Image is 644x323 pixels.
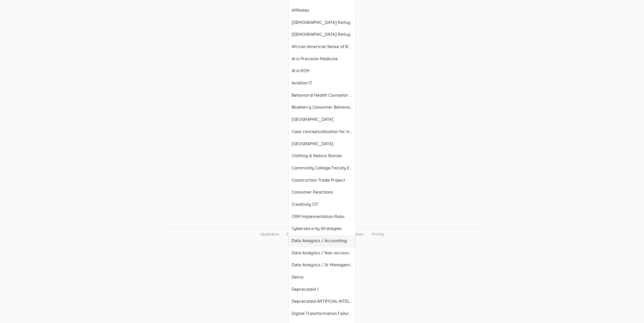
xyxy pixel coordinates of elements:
[292,80,352,86] span: Aviation IT
[292,165,352,171] span: Community College Faculty Experiences
[289,114,355,126] a: [GEOGRAPHIC_DATA]
[292,298,352,304] span: Deprecated ARTIFICIAL INTELLIGENCE’S ABILITY TO IMPROVE THE HEALTHCARE REVENUE CYCLE
[289,284,355,296] a: Deprecated 1
[289,150,355,162] a: Clothing & Nature Stories
[292,311,352,317] span: Digital Transformation Failure Rates
[289,187,355,199] a: Consumer Reactions
[292,250,352,256] span: Data Analytics / Non-accounting
[292,44,352,50] span: African American Sense of Belonging
[292,177,352,183] span: Construction Trade Project
[292,56,352,62] span: AI in Precision Medicine
[292,214,352,220] span: CRM Implementation Risks
[292,92,352,98] span: Behavioral Health Counselor Supervisors
[292,68,352,74] span: AI in RCM
[289,53,355,65] a: AI in Precision Medicine
[292,226,352,232] span: Cybersecurity Strategies
[289,126,355,138] a: Case conceptualization for interpersonal violence survivors
[289,223,355,235] a: Cybersecurity Strategies
[367,228,387,241] a: Pricing
[283,228,298,241] a: FAQ
[292,141,352,147] span: [GEOGRAPHIC_DATA]
[289,235,355,247] a: Data Analytics / Accounting
[289,272,355,284] a: Demo
[292,262,352,268] span: Data Analytics / Sr Management
[289,296,355,308] a: Deprecated ARTIFICIAL INTELLIGENCE’S ABILITY TO IMPROVE THE HEALTHCARE REVENUE CYCLE
[289,5,355,17] a: Affiliates
[292,201,352,207] span: Creativity CIT
[257,228,283,241] a: Qualitative
[289,247,355,260] a: Data Analytics / Non-accounting
[289,90,355,102] a: Behavioral Health Counselor Supervisors
[292,238,352,244] span: Data Analytics / Accounting
[289,175,355,187] a: Construction Trade Project
[289,199,355,211] a: Creativity CIT
[292,104,352,110] span: Blueberry Consumer Behavior Project
[289,77,355,90] a: Aviation IT
[292,31,352,37] span: [DEMOGRAPHIC_DATA] Refugee Support Organization
[289,102,355,114] a: Blueberry Consumer Behavior Project
[292,153,352,159] span: Clothing & Nature Stories
[289,259,355,272] a: Data Analytics / Sr Management
[292,7,352,13] span: Affiliates
[292,286,352,292] span: Deprecated 1
[289,29,355,41] a: [DEMOGRAPHIC_DATA] Refugee Support Organization
[289,65,355,77] a: AI in RCM
[289,41,355,53] a: African American Sense of Belonging
[292,274,352,280] span: Demo
[289,308,355,320] a: Digital Transformation Failure Rates
[289,162,355,175] a: Community College Faculty Experiences
[289,138,355,150] a: [GEOGRAPHIC_DATA]
[292,129,352,135] span: Case conceptualization for interpersonal violence survivors
[289,17,355,29] a: [DEMOGRAPHIC_DATA] Refugee Resettlement
[292,189,352,195] span: Consumer Reactions
[289,211,355,223] a: CRM Implementation Risks
[292,19,352,25] span: [DEMOGRAPHIC_DATA] Refugee Resettlement
[292,116,352,122] span: [GEOGRAPHIC_DATA]
[618,298,644,323] iframe: Chat Widget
